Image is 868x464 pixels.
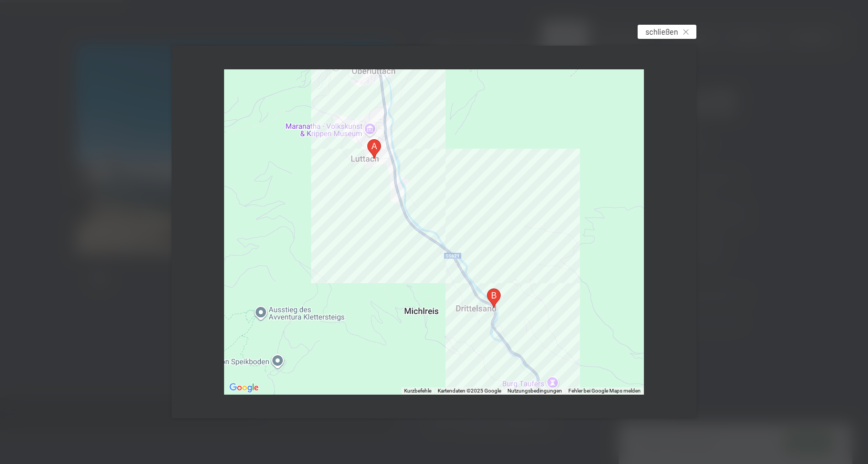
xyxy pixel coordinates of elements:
[227,381,261,395] img: Google
[487,288,501,308] div: Costa di Tures, 6, 39032 Campo Tures BZ, Italien
[438,388,501,394] span: Kartendaten ©2025 Google
[404,387,431,395] button: Kurzbefehle
[367,139,381,159] div: Dorfstraße, 11, 39030 Luttach, Autonome Provinz Bozen - Südtirol, Italien
[507,388,562,394] a: Nutzungsbedingungen (wird in neuem Tab geöffnet)
[645,26,678,37] span: schließen
[227,381,261,395] a: Dieses Gebiet in Google Maps öffnen (in neuem Fenster)
[568,388,641,394] a: Fehler bei Google Maps melden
